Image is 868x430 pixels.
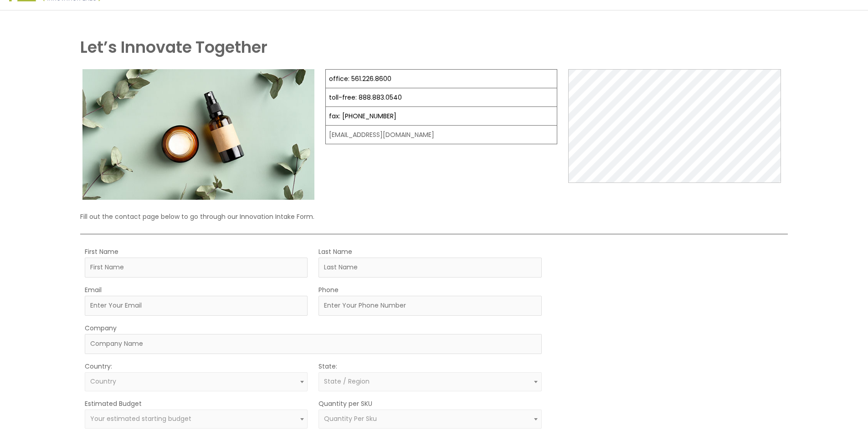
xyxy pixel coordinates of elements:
label: Phone [318,284,339,296]
label: Last Name [318,246,352,258]
input: Enter Your Email [85,296,308,316]
a: office: 561.226.8600 [329,74,391,83]
input: Company Name [85,334,541,354]
span: State / Region [324,377,370,386]
label: Estimated Budget [85,398,142,410]
a: toll-free: 888.883.0540 [329,93,402,102]
input: Enter Your Phone Number [318,296,541,316]
span: Quantity Per Sku [324,414,377,423]
td: [EMAIL_ADDRESS][DOMAIN_NAME] [326,126,557,144]
label: Country: [85,360,112,372]
label: Email [85,284,102,296]
span: Your estimated starting budget [90,414,191,423]
strong: Let’s Innovate Together [80,36,267,58]
a: fax: [PHONE_NUMBER] [329,111,396,121]
span: Country [90,377,116,386]
p: Fill out the contact page below to go through our Innovation Intake Form. [80,211,787,223]
input: First Name [85,258,308,278]
label: First Name [85,246,118,258]
img: Contact page image for private label skincare manufacturer Cosmetic solutions shows a skin care b... [82,69,314,200]
label: Quantity per SKU [318,398,372,410]
label: State: [318,360,337,372]
input: Last Name [318,258,541,278]
label: Company [85,322,117,334]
